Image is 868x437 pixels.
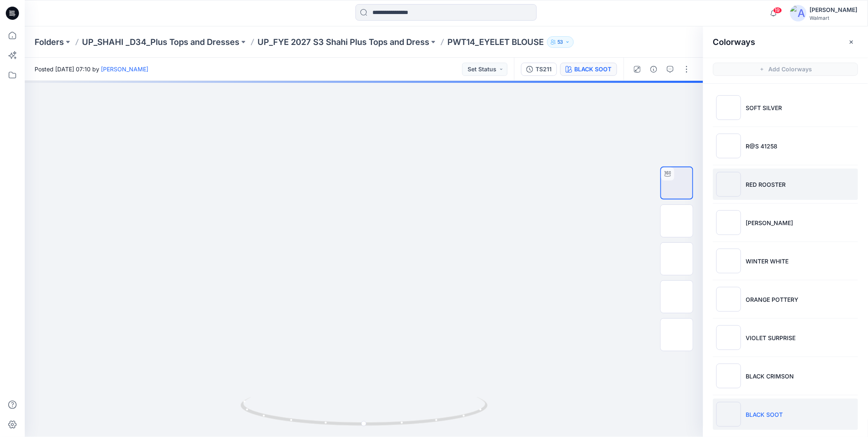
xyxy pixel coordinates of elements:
img: BLACK SOOT [716,402,741,427]
p: PWT14_EYELET BLOUSE [447,36,544,48]
span: 19 [773,7,782,14]
a: [PERSON_NAME] [101,66,148,73]
a: UP_SHAHI _D34_Plus Tops and Dresses [82,36,239,48]
div: TS211 [536,65,552,74]
a: Folders [35,36,64,48]
button: BLACK SOOT [560,63,617,76]
h2: Colorways [713,37,756,47]
img: ORANGE POTTERY [716,287,741,312]
p: SOFT SILVER [746,103,782,112]
div: Walmart [810,15,858,21]
button: TS211 [521,63,557,76]
img: BLACK CRIMSON [716,364,741,388]
p: RED ROOSTER [746,180,786,189]
p: 53 [557,38,564,47]
p: BLACK SOOT [746,410,783,419]
button: Details [647,63,660,76]
img: avatar [790,5,807,21]
img: R@S 41258 [716,134,741,158]
img: RED ROOSTER [716,172,741,197]
div: [PERSON_NAME] [810,5,858,15]
img: GREEN BASIL [716,210,741,235]
p: [PERSON_NAME] [746,218,793,227]
a: UP_FYE 2027 S3 Shahi Plus Tops and Dress [257,36,429,48]
p: BLACK CRIMSON [746,372,794,381]
img: WINTER WHITE [716,249,741,273]
img: VIOLET SURPRISE [716,325,741,350]
img: SOFT SILVER [716,95,741,120]
p: WINTER WHITE [746,257,789,265]
button: 53 [547,36,574,48]
div: BLACK SOOT [575,65,612,74]
p: R@S 41258 [746,142,778,150]
p: VIOLET SURPRISE [746,334,796,342]
span: Posted [DATE] 07:10 by [35,65,148,73]
p: ORANGE POTTERY [746,295,799,304]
